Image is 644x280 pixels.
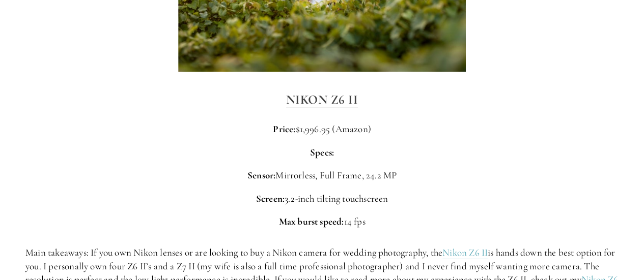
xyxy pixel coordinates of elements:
[278,215,344,227] strong: Max burst speed:
[273,123,295,135] strong: Price:
[442,246,488,259] a: Nikon Z6 II
[25,192,619,206] p: 3.2-inch tilting touchscreen
[25,215,619,229] p: 14 fps
[310,146,334,158] strong: Specs:
[286,92,358,108] a: Nikon Z6 II
[286,92,358,107] strong: Nikon Z6 II
[25,169,619,182] p: Mirrorless, Full Frame, 24.2 MP
[247,169,275,181] strong: Sensor:
[256,193,285,204] strong: Screen:
[25,122,619,136] p: $1,996.95 (Amazon)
